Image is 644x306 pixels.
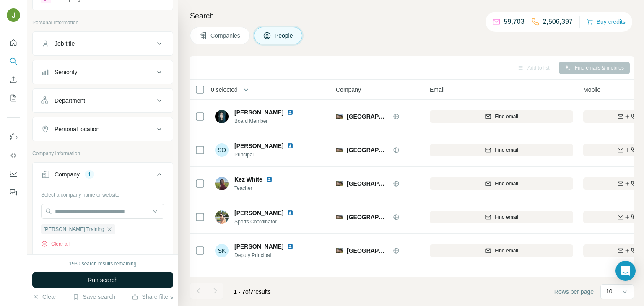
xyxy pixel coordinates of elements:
div: Personal location [55,125,99,133]
img: Avatar [215,210,229,224]
span: [PERSON_NAME] [234,242,283,251]
span: Find email [495,247,518,254]
span: Mobile [583,86,600,94]
button: Job title [33,34,173,54]
span: [GEOGRAPHIC_DATA] [347,179,389,188]
button: Use Surfe API [7,148,20,163]
button: Personal location [33,119,173,139]
button: Seniority [33,62,173,82]
h4: Search [190,10,634,22]
p: Personal information [32,19,173,26]
span: Find email [495,113,518,120]
p: 2,506,397 [543,17,573,27]
span: [GEOGRAPHIC_DATA] [347,246,389,255]
div: Company [55,170,80,179]
div: 1930 search results remaining [69,260,137,267]
button: Use Surfe on LinkedIn [7,130,20,145]
img: LinkedIn logo [287,143,293,149]
span: 0 selected [211,86,238,94]
button: Buy credits [587,16,626,28]
span: Find email [495,180,518,187]
button: Share filters [132,293,173,301]
span: Sports Coordinator [234,218,304,226]
span: [PERSON_NAME] [234,209,283,217]
span: results [234,288,271,295]
div: Select a company name or website [41,188,164,199]
span: [GEOGRAPHIC_DATA] [347,112,389,121]
span: [GEOGRAPHIC_DATA] [347,213,389,221]
span: Find email [495,213,518,221]
img: LinkedIn logo [266,176,273,183]
img: LinkedIn logo [287,243,293,250]
img: LinkedIn logo [287,277,293,283]
div: 1 [85,171,94,178]
img: Avatar [215,277,229,291]
span: People [275,31,294,40]
span: Board Member [234,117,304,125]
p: 59,703 [504,17,525,27]
button: Save search [73,293,115,301]
p: Company information [32,150,173,157]
span: Rows per page [554,288,594,296]
button: Clear [32,293,56,301]
div: Department [55,96,85,105]
img: Avatar [215,177,229,190]
img: Logo of Opawa School [336,248,343,253]
button: Department [33,91,173,111]
button: Company1 [33,164,173,188]
button: Run search [32,272,173,288]
div: Seniority [55,68,77,76]
button: Search [7,54,20,69]
img: Logo of Opawa School [336,114,343,119]
img: Logo of Opawa School [336,215,343,220]
button: Enrich CSV [7,72,20,87]
span: [PERSON_NAME] [234,108,283,117]
span: [PERSON_NAME] Training [44,226,104,233]
img: Avatar [7,8,20,22]
button: My lists [7,91,20,106]
button: Find email [430,244,573,257]
span: 7 [250,288,254,295]
span: Email [430,86,444,94]
button: Find email [430,177,573,190]
div: SK [215,244,229,257]
span: Teacher [234,184,283,192]
span: [PERSON_NAME] [234,276,283,284]
span: Find email [495,146,518,154]
button: Find email [430,211,573,223]
div: SO [215,143,229,157]
button: Quick start [7,35,20,50]
button: Clear all [41,240,70,248]
span: of [245,288,250,295]
div: Open Intercom Messenger [615,261,636,281]
span: Deputy Principal [234,252,304,259]
div: Job title [55,39,75,48]
button: Find email [430,110,573,123]
img: LinkedIn logo [287,210,293,216]
button: Find email [430,144,573,156]
span: Run search [88,276,118,284]
span: [GEOGRAPHIC_DATA] [347,146,389,154]
span: Kez White [234,175,262,184]
span: Principal [234,151,304,158]
span: Companies [210,31,241,40]
span: Company [336,86,361,94]
span: 1 - 7 [234,288,245,295]
span: [PERSON_NAME] [234,142,283,150]
img: LinkedIn logo [287,109,293,116]
p: 10 [606,287,613,296]
button: Dashboard [7,166,20,182]
button: Feedback [7,185,20,200]
img: Avatar [215,110,229,123]
img: Logo of Opawa School [336,148,343,153]
img: Logo of Opawa School [336,181,343,186]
